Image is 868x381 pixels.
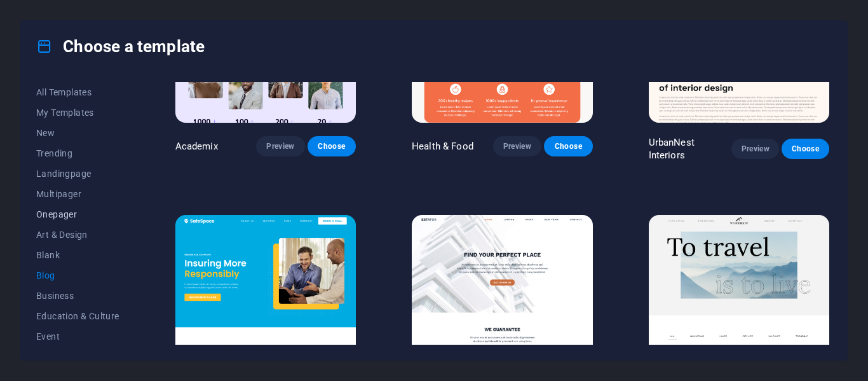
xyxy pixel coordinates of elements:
span: Multipager [36,189,119,199]
span: Blog [36,270,119,281]
span: Event [36,331,119,342]
span: Choose [318,141,346,151]
span: All Templates [36,87,119,97]
button: Onepager [36,204,119,225]
span: Business [36,291,119,301]
button: Multipager [36,184,119,204]
button: My Templates [36,102,119,123]
button: Education & Culture [36,306,119,326]
span: Choose [792,144,819,154]
span: Trending [36,148,119,158]
button: Event [36,326,119,347]
button: Choose [544,136,592,156]
button: All Templates [36,82,119,102]
p: UrbanNest Interiors [649,136,732,162]
span: Preview [742,144,769,154]
button: Trending [36,143,119,163]
button: Preview [493,136,541,156]
p: Health & Food [412,140,473,153]
button: Choose [782,139,829,159]
h4: Choose a template [36,36,205,57]
button: New [36,123,119,143]
p: Academix [175,140,218,153]
button: Blank [36,245,119,265]
span: Blank [36,250,119,260]
button: Preview [256,136,304,156]
span: Landingpage [36,169,119,179]
button: Choose [308,136,356,156]
span: Art & Design [36,230,119,240]
span: My Templates [36,107,119,118]
span: Choose [554,141,582,151]
button: Blog [36,265,119,286]
button: Preview [731,139,779,159]
span: Education & Culture [36,311,119,321]
span: Preview [503,141,531,151]
button: Business [36,286,119,306]
span: Preview [266,141,294,151]
span: Onepager [36,209,119,219]
span: New [36,128,119,138]
button: Landingpage [36,163,119,184]
button: Art & Design [36,225,119,245]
